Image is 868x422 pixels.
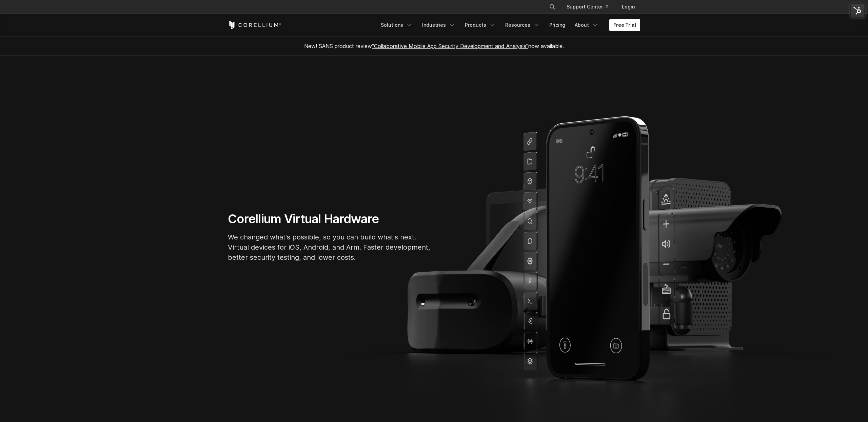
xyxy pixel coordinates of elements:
[850,3,865,18] img: HubSpot Tools Menu Toggle
[461,19,500,31] a: Products
[228,21,282,29] a: Corellium Home
[541,1,640,13] div: Navigation Menu
[377,19,417,31] a: Solutions
[372,43,528,49] a: "Collaborative Mobile App Security Development and Analysis"
[561,1,614,13] a: Support Center
[228,211,431,227] h1: Corellium Virtual Hardware
[501,19,544,31] a: Resources
[418,19,459,31] a: Industries
[377,19,640,31] div: Navigation Menu
[616,1,640,13] a: Login
[571,19,603,31] a: About
[228,232,431,262] p: We changed what's possible, so you can build what's next. Virtual devices for iOS, Android, and A...
[545,19,569,31] a: Pricing
[546,1,558,13] button: Search
[304,43,564,49] span: New! SANS product review now available.
[609,19,640,31] a: Free Trial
